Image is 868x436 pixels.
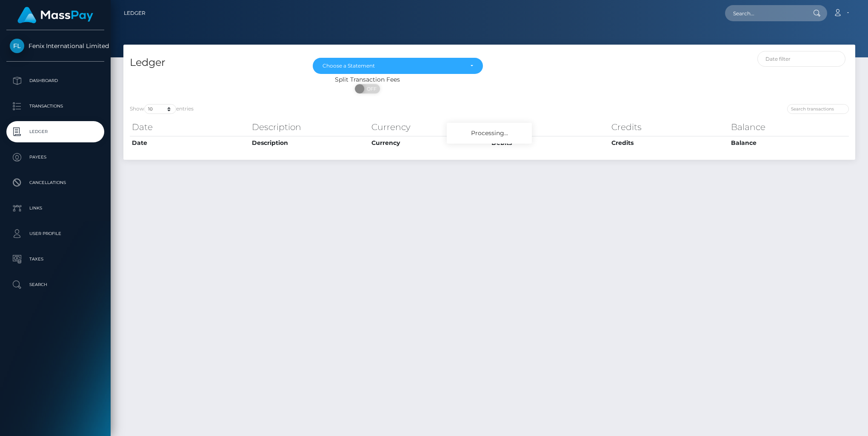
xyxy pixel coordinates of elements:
a: Cancellations [6,172,104,193]
p: Ledger [10,125,101,138]
p: Links [10,202,101,215]
th: Debits [489,119,609,136]
th: Balance [729,119,849,136]
a: Dashboard [6,70,104,91]
img: MassPay Logo [17,7,93,23]
h4: Ledger [130,55,300,70]
span: OFF [360,84,381,93]
th: Description [250,119,370,136]
a: Taxes [6,249,104,270]
a: Transactions [6,96,104,117]
p: Cancellations [10,176,101,189]
p: Dashboard [10,74,101,87]
button: Choose a Statement [313,58,483,74]
th: Description [250,136,370,150]
p: Transactions [10,100,101,113]
span: Fenix International Limited [6,42,104,50]
a: User Profile [6,223,104,244]
th: Debits [489,136,609,150]
a: Links [6,198,104,219]
div: Choose a Statement [323,62,463,69]
th: Balance [729,136,849,150]
select: Showentries [144,104,176,114]
a: Ledger [124,4,146,22]
p: Search [10,278,101,291]
input: Date filter [757,51,846,67]
a: Search [6,274,104,295]
th: Currency [369,136,489,150]
p: Taxes [10,253,101,266]
input: Search transactions [787,104,849,114]
div: Split Transaction Fees [123,75,611,84]
th: Credits [609,136,729,150]
th: Currency [369,119,489,136]
input: Search... [725,5,805,21]
img: Fenix International Limited [10,39,24,53]
th: Date [130,136,250,150]
a: Payees [6,147,104,168]
th: Credits [609,119,729,136]
p: User Profile [10,227,101,240]
p: Payees [10,151,101,164]
label: Show entries [130,104,194,114]
a: Ledger [6,121,104,142]
div: Processing... [447,123,532,144]
th: Date [130,119,250,136]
